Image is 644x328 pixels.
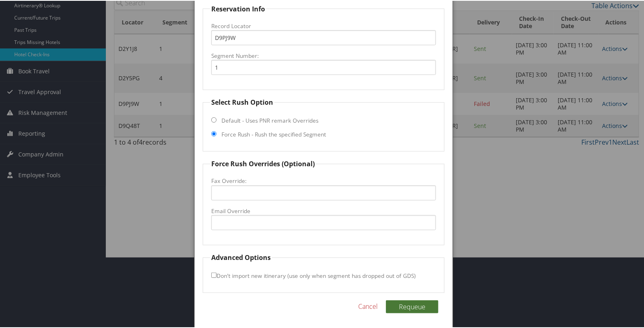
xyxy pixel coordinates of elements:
label: Don't import new itinerary (use only when segment has dropped out of GDS) [211,267,416,282]
label: Email Override [211,206,436,214]
label: Default - Uses PNR remark Overrides [221,116,318,124]
label: Segment Number: [211,51,436,59]
legend: Select Rush Option [210,97,274,106]
legend: Advanced Options [210,252,272,262]
legend: Force Rush Overrides (Optional) [210,158,316,168]
label: Force Rush - Rush the specified Segment [221,130,326,138]
input: Don't import new itinerary (use only when segment has dropped out of GDS) [211,272,217,277]
a: Cancel [358,301,378,310]
button: Requeue [386,299,438,313]
label: Record Locator [211,21,436,29]
label: Fax Override: [211,176,436,184]
legend: Reservation Info [210,3,266,13]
